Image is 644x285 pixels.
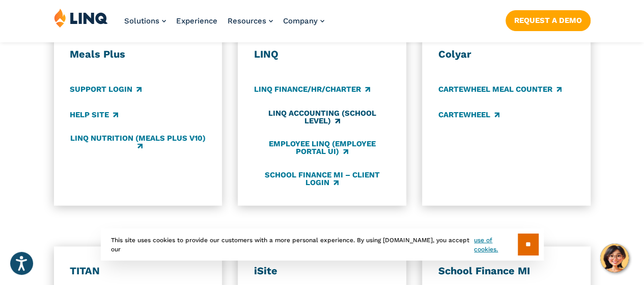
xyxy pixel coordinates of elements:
[70,134,206,151] a: LINQ Nutrition (Meals Plus v10)
[506,10,591,31] a: Request a Demo
[474,236,517,254] a: use of cookies.
[228,16,273,25] a: Resources
[228,16,266,25] span: Resources
[124,8,324,42] nav: Primary Navigation
[176,16,217,25] a: Experience
[254,84,370,95] a: LINQ Finance/HR/Charter
[70,84,142,95] a: Support Login
[600,244,629,272] button: Hello, have a question? Let’s chat.
[506,8,591,31] nav: Button Navigation
[54,8,108,28] img: LINQ | K‑12 Software
[70,109,118,120] a: Help Site
[124,16,159,25] span: Solutions
[283,16,318,25] span: Company
[70,48,206,61] h3: Meals Plus
[438,84,562,95] a: CARTEWHEEL Meal Counter
[438,109,499,120] a: CARTEWHEEL
[438,48,574,61] h3: Colyar
[254,48,390,61] h3: LINQ
[283,16,324,25] a: Company
[101,228,544,261] div: This site uses cookies to provide our customers with a more personal experience. By using [DOMAIN...
[254,140,390,157] a: Employee LINQ (Employee Portal UI)
[124,16,166,25] a: Solutions
[254,170,390,187] a: School Finance MI – Client Login
[254,109,390,126] a: LINQ Accounting (school level)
